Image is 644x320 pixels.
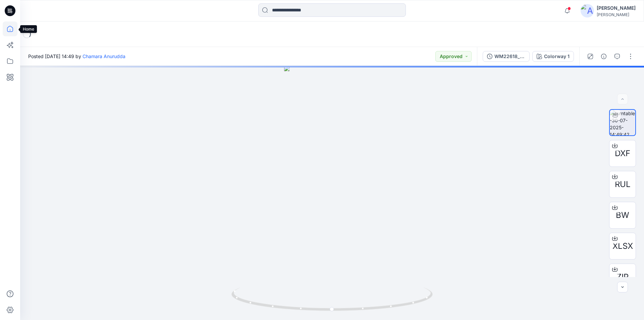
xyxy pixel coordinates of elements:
div: [PERSON_NAME] [597,12,636,17]
span: RUL [615,178,631,190]
span: DXF [615,147,630,159]
div: WM22618_DEV [494,53,525,60]
span: Posted [DATE] 14:49 by [28,53,125,60]
img: turntable-30-07-2025-14:49:42 [610,110,635,135]
img: avatar [581,4,594,17]
a: Chamara Anurudda [83,53,125,59]
span: XLSX [612,240,633,252]
button: Details [598,51,609,62]
span: BW [616,209,629,221]
div: [PERSON_NAME] [597,4,636,12]
button: Colorway 1 [532,51,574,62]
div: Colorway 1 [544,53,570,60]
button: WM22618_DEV [483,51,530,62]
span: ZIP [616,271,629,283]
